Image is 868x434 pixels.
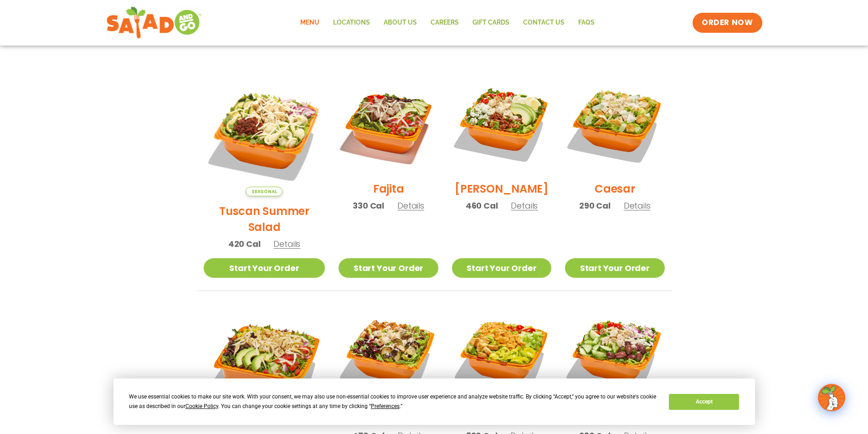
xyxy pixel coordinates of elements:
a: ORDER NOW [693,13,762,33]
span: 420 Cal [228,238,261,250]
span: Preferences [371,403,400,409]
span: Details [624,200,651,211]
a: Start Your Order [452,258,551,278]
span: Details [397,200,424,211]
img: Product photo for Greek Salad [565,305,664,404]
img: Product photo for Roasted Autumn Salad [339,305,438,404]
span: 290 Cal [579,199,611,212]
h2: Tuscan Summer Salad [204,203,325,235]
a: Locations [326,12,377,33]
img: Product photo for Tuscan Summer Salad [204,75,325,196]
img: Product photo for BBQ Ranch Salad [204,305,325,426]
span: Seasonal [246,187,282,196]
a: Contact Us [516,12,571,33]
span: Details [511,200,538,211]
a: Menu [293,12,326,33]
a: FAQs [571,12,601,33]
a: Start Your Order [565,258,664,278]
span: ORDER NOW [702,17,753,28]
a: Careers [424,12,466,33]
img: Product photo for Fajita Salad [339,75,438,174]
span: Cookie Policy [185,403,218,409]
h2: Caesar [595,181,635,197]
img: Product photo for Caesar Salad [565,75,664,174]
img: new-SAG-logo-768×292 [106,5,202,41]
div: We use essential cookies to make our site work. With your consent, we may also use non-essential ... [129,392,658,411]
img: wpChatIcon [819,385,844,410]
a: GIFT CARDS [466,12,516,33]
h2: [PERSON_NAME] [455,181,549,197]
img: Product photo for Buffalo Chicken Salad [452,305,551,404]
a: Start Your Order [204,258,325,278]
a: About Us [377,12,424,33]
span: Details [273,238,300,250]
span: 460 Cal [466,199,498,212]
a: Start Your Order [339,258,438,278]
nav: Menu [293,12,601,33]
button: Accept [669,394,739,410]
h2: Fajita [373,181,404,197]
div: Cookie Consent Prompt [113,378,755,425]
img: Product photo for Cobb Salad [452,75,551,174]
span: 330 Cal [353,199,384,212]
